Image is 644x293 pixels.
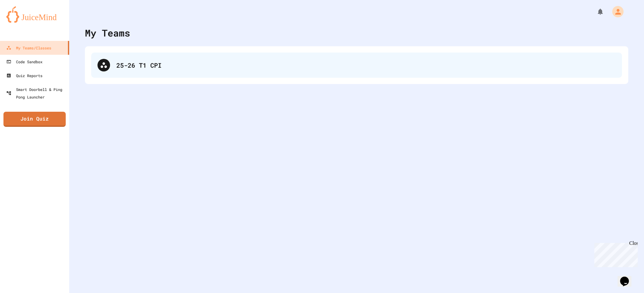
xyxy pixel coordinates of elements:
div: Smart Doorbell & Ping Pong Launcher [6,86,67,101]
div: Quiz Reports [6,72,42,79]
a: Join Quiz [3,112,66,127]
div: Chat with us now!Close [3,3,43,40]
iframe: chat widget [592,240,638,267]
div: Code Sandbox [6,58,42,65]
div: My Teams [85,26,130,40]
div: My Notifications [585,6,606,17]
iframe: chat widget [618,268,638,287]
div: 25-26 T1 CPI [91,53,622,78]
img: logo-orange.svg [6,6,63,23]
div: My Account [606,4,625,19]
div: My Teams/Classes [6,44,51,52]
div: 25-26 T1 CPI [116,60,616,70]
